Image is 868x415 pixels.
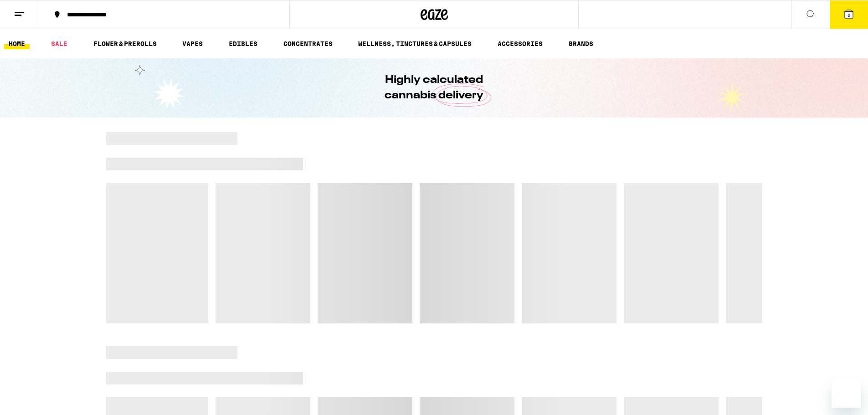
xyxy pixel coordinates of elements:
a: BRANDS [564,38,598,49]
h1: Highly calculated cannabis delivery [359,72,509,103]
iframe: Button to launch messaging window [832,379,861,408]
a: VAPES [178,38,207,49]
a: ACCESSORIES [493,38,547,49]
a: FLOWER & PREROLLS [89,38,161,49]
a: EDIBLES [224,38,262,49]
span: 6 [847,12,850,18]
button: 6 [830,0,868,29]
a: HOME [4,38,30,49]
a: CONCENTRATES [279,38,337,49]
a: WELLNESS, TINCTURES & CAPSULES [354,38,476,49]
a: SALE [46,38,72,49]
